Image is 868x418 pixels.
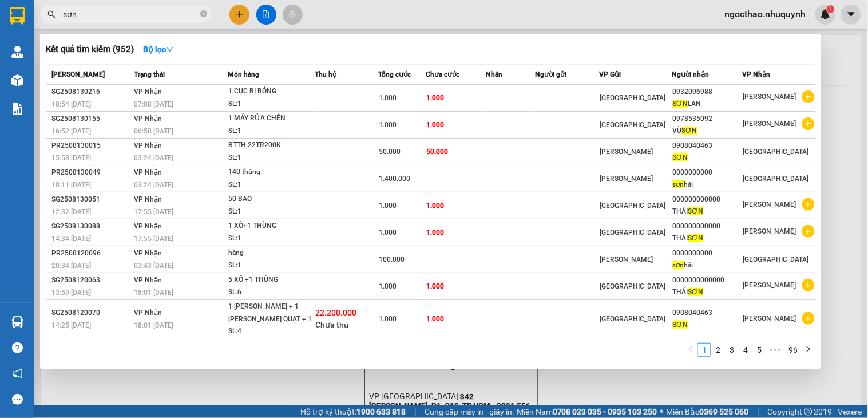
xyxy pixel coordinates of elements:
div: SG2508120063 [51,274,130,286]
div: SL: 1 [228,259,314,272]
div: VŨ [673,125,742,137]
div: SL: 1 [228,232,314,245]
span: 16:52 [DATE] [51,127,91,135]
button: Bộ lọcdown [134,40,183,58]
span: close-circle [200,9,207,20]
span: notification [12,368,23,379]
li: 96 [784,343,802,357]
span: VP Nhận [134,115,162,123]
span: VP Nhận [134,249,162,257]
span: message [12,394,23,405]
strong: Bộ lọc [143,45,174,54]
div: 0908040463 [673,140,742,152]
div: SL: 6 [228,286,314,299]
span: [GEOGRAPHIC_DATA] [743,148,808,156]
div: hàng [228,247,314,259]
li: 5 [752,343,766,357]
span: 1.000 [427,202,445,210]
span: 14:25 [DATE] [51,321,91,329]
span: 17:55 [DATE] [134,235,173,243]
button: right [802,343,815,357]
img: warehouse-icon [11,74,23,86]
span: [GEOGRAPHIC_DATA] [743,255,808,263]
img: warehouse-icon [11,46,23,58]
div: hải [673,259,742,271]
span: Người gửi [536,70,567,78]
span: 50.000 [427,148,449,156]
div: SL: 1 [228,98,314,111]
span: sơn [673,180,684,188]
div: SL: 1 [228,152,314,164]
span: 15:58 [DATE] [51,154,91,162]
li: Previous Page [684,343,697,357]
span: question-circle [12,342,23,353]
span: 17:55 [DATE] [134,208,173,216]
span: SƠN [682,127,697,135]
span: [GEOGRAPHIC_DATA] [600,202,665,210]
a: 96 [785,344,801,356]
span: 13:59 [DATE] [51,289,91,297]
span: 1.000 [379,228,397,236]
span: Thu hộ [315,70,336,78]
li: Next Page [802,343,815,357]
span: Nhãn [486,70,502,78]
div: SL: 1 [228,125,314,137]
span: plus-circle [802,117,815,130]
div: 140 thùng [228,166,314,179]
span: VP Nhận [134,276,162,284]
span: [GEOGRAPHIC_DATA] [600,228,665,236]
span: 1.000 [427,282,445,290]
span: Chưa cước [426,70,460,78]
a: 4 [739,344,752,356]
div: THÁI [673,206,742,218]
span: VP Nhận [742,70,770,78]
span: Người nhận [672,70,710,78]
span: 1.000 [427,228,445,236]
span: plus-circle [802,312,815,325]
div: PR2508130015 [51,140,130,152]
span: plus-circle [802,198,815,211]
span: 12:32 [DATE] [51,208,91,216]
span: Trạng thái [134,70,165,78]
span: VP Nhận [134,168,162,176]
span: 06:58 [DATE] [134,127,173,135]
span: SƠN [673,100,688,108]
div: PR2508120096 [51,247,130,259]
span: SƠN [688,234,704,242]
div: 000000000000 [673,194,742,206]
li: 3 [725,343,739,357]
span: right [805,346,812,353]
span: sơn [673,261,684,269]
span: [PERSON_NAME] [743,120,796,128]
div: SG2508130051 [51,194,130,206]
strong: Khu K1, [PERSON_NAME] [PERSON_NAME], [PERSON_NAME][GEOGRAPHIC_DATA], [GEOGRAPHIC_DATA]PRTC - 0931... [5,73,163,116]
a: 1 [698,344,711,356]
span: [PERSON_NAME] [743,281,796,289]
span: left [687,346,694,353]
span: [PERSON_NAME] [600,255,653,263]
div: 0000000000 [673,247,742,259]
div: 0932096988 [673,86,742,98]
input: Tìm tên, số ĐT hoặc mã đơn [63,8,198,21]
span: [GEOGRAPHIC_DATA] [600,315,665,323]
div: 0000000000 [673,167,742,179]
span: VP Nhận [134,309,162,317]
span: plus-circle [802,90,815,103]
div: BTTH 22TR200K [228,139,314,152]
span: SƠN [673,153,688,161]
div: 0978535092 [673,113,742,125]
a: 5 [753,344,766,356]
span: Món hàng [228,70,259,78]
span: 50.000 [379,148,401,156]
span: 1.000 [427,121,445,129]
span: [PERSON_NAME]: [5,71,76,82]
span: [PERSON_NAME] [51,70,105,78]
div: PR2508130049 [51,167,130,179]
a: 2 [712,344,724,356]
span: [GEOGRAPHIC_DATA] [600,94,665,102]
img: logo-vxr [10,7,25,25]
div: SL: 4 [228,325,314,338]
span: plus-circle [802,225,815,238]
span: VP Gửi [599,70,621,78]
